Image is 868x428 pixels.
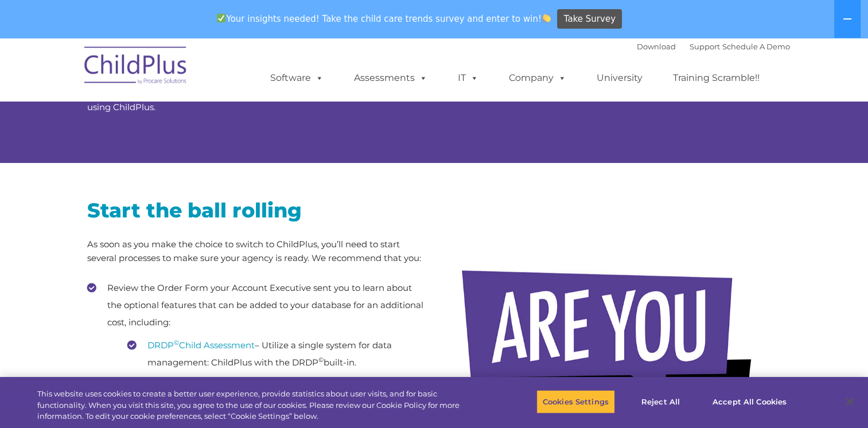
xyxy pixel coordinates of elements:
h2: Start the ball rolling [87,197,426,223]
span: Take Survey [564,9,616,29]
a: IT [446,67,490,90]
p: As soon as you make the choice to switch to ChildPlus, you’ll need to start several processes to ... [87,238,426,265]
button: Close [837,389,862,414]
a: Company [497,67,578,90]
img: ✅ [217,14,225,22]
sup: © [318,356,324,364]
a: Training Scramble!! [661,67,771,90]
a: Assessments [342,67,439,90]
img: ChildPlus by Procare Solutions [79,38,193,96]
button: Reject All [625,390,696,414]
font: | [637,42,790,51]
a: University [585,67,654,90]
span: Your insights needed! Take the child care trends survey and enter to win! [212,7,556,30]
a: Take Survey [557,9,622,29]
img: 👏 [542,14,551,22]
button: Accept All Cookies [706,390,793,414]
a: Download [637,42,676,51]
a: Software [259,67,335,90]
div: This website uses cookies to create a better user experience, provide statistics about user visit... [37,388,477,422]
sup: © [174,338,179,347]
a: Support [690,42,720,51]
li: – Utilize a single system for data management: ChildPlus with the DRDP built-in. [127,337,426,371]
button: Cookies Settings [536,390,615,414]
a: Schedule A Demo [722,42,790,51]
a: DRDP©Child Assessment [147,340,255,351]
